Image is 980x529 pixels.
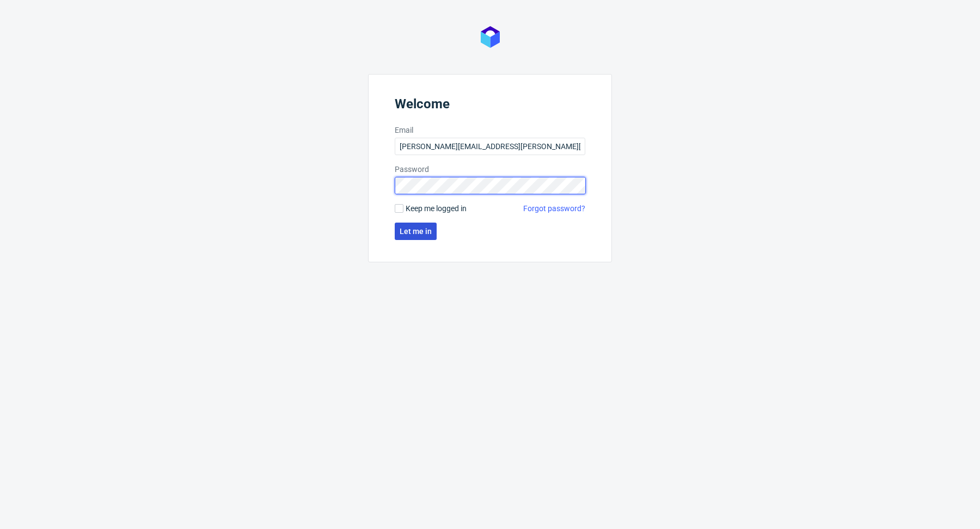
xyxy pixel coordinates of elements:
label: Email [395,125,585,136]
a: Forgot password? [523,203,585,214]
label: Password [395,164,585,175]
header: Welcome [395,96,585,116]
span: Let me in [400,227,432,235]
span: Keep me logged in [406,203,467,214]
button: Let me in [395,223,437,240]
input: you@youremail.com [395,138,585,155]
